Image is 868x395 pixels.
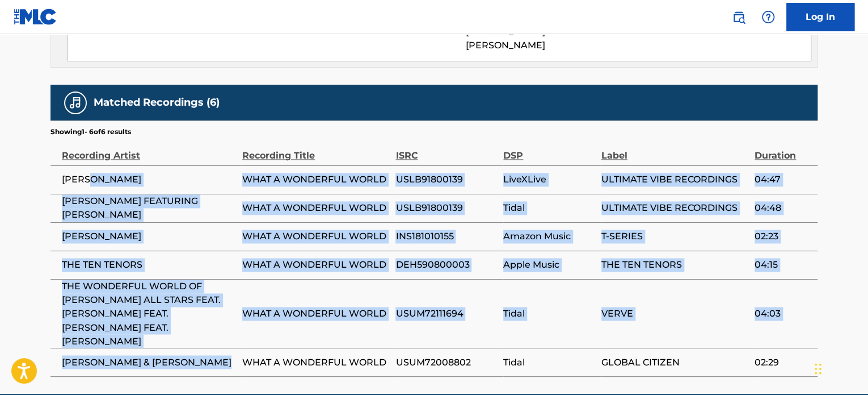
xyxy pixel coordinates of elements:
[62,137,237,163] div: Recording Artist
[242,355,390,369] span: WHAT A WONDERFUL WORLD
[242,173,390,186] span: WHAT A WONDERFUL WORLD
[395,355,498,369] span: USUM72008802
[755,173,812,186] span: 04:47
[503,258,595,272] span: Apple Music
[503,173,595,186] span: LiveXLive
[601,230,749,243] span: T-SERIES
[601,258,749,272] span: THE TEN TENORS
[757,6,779,28] div: Help
[601,355,749,369] span: GLOBAL CITIZEN
[727,6,750,28] a: Public Search
[62,230,237,243] span: [PERSON_NAME]
[503,137,595,163] div: DSP
[755,137,812,163] div: Duration
[755,201,812,215] span: 04:48
[601,201,749,215] span: ULTIMATE VIBE RECORDINGS
[815,352,821,386] div: Drag
[62,173,237,186] span: [PERSON_NAME]
[755,355,812,369] span: 02:29
[503,230,595,243] span: Amazon Music
[601,137,749,163] div: Label
[755,258,812,272] span: 04:15
[732,10,745,24] img: search
[242,137,390,163] div: Recording Title
[601,173,749,186] span: ULTIMATE VIBE RECORDINGS
[242,258,390,272] span: WHAT A WONDERFUL WORLD
[395,307,498,321] span: USUM72111694
[62,194,237,222] span: [PERSON_NAME] FEATURING [PERSON_NAME]
[503,355,595,369] span: Tidal
[755,230,812,243] span: 02:23
[50,127,131,137] p: Showing 1 - 6 of 6 results
[94,96,220,109] h5: Matched Recordings (6)
[242,230,390,243] span: WHAT A WONDERFUL WORLD
[242,201,390,215] span: WHAT A WONDERFUL WORLD
[755,307,812,321] span: 04:03
[62,258,237,272] span: THE TEN TENORS
[242,307,390,321] span: WHAT A WONDERFUL WORLD
[395,258,498,272] span: DEH590800003
[761,10,775,24] img: help
[395,230,498,243] span: INS181010155
[62,280,237,348] span: THE WONDERFUL WORLD OF [PERSON_NAME] ALL STARS FEAT. [PERSON_NAME] FEAT. [PERSON_NAME] FEAT. [PER...
[395,201,498,215] span: USLB91800139
[395,173,498,186] span: USLB91800139
[69,96,82,110] img: Matched Recordings
[62,355,237,369] span: [PERSON_NAME] & [PERSON_NAME]
[503,307,595,321] span: Tidal
[601,307,749,321] span: VERVE
[395,137,498,163] div: ISRC
[503,201,595,215] span: Tidal
[786,3,854,31] a: Log In
[811,340,868,395] iframe: Chat Widget
[14,9,57,25] img: MLC Logo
